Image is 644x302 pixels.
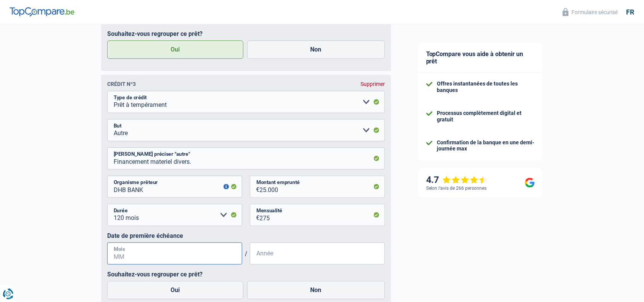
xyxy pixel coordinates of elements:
span: € [250,204,259,226]
span: € [250,176,259,198]
div: fr [626,8,634,16]
label: Non [247,40,385,59]
label: Date de première échéance [107,232,385,239]
label: Oui [107,281,243,299]
label: Souhaitez-vous regrouper ce prêt? [107,30,385,37]
div: Crédit nº3 [107,81,136,87]
input: AAAA [250,242,385,265]
div: 4.7 [426,174,488,186]
div: Confirmation de la banque en une demi-journée max [437,139,535,152]
span: / [242,250,250,257]
div: Offres instantanées de toutes les banques [437,81,535,94]
label: Non [247,281,385,299]
label: Oui [107,40,243,59]
div: Selon l’avis de 266 personnes [426,186,487,191]
label: Souhaitez-vous regrouper ce prêt? [107,271,385,278]
img: TopCompare Logo [10,7,74,16]
div: TopCompare vous aide à obtenir un prêt [419,43,543,73]
input: MM [107,242,242,265]
button: Formulaire sécurisé [558,6,623,18]
div: Processus complètement digital et gratuit [437,110,535,123]
div: Supprimer [361,81,385,87]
